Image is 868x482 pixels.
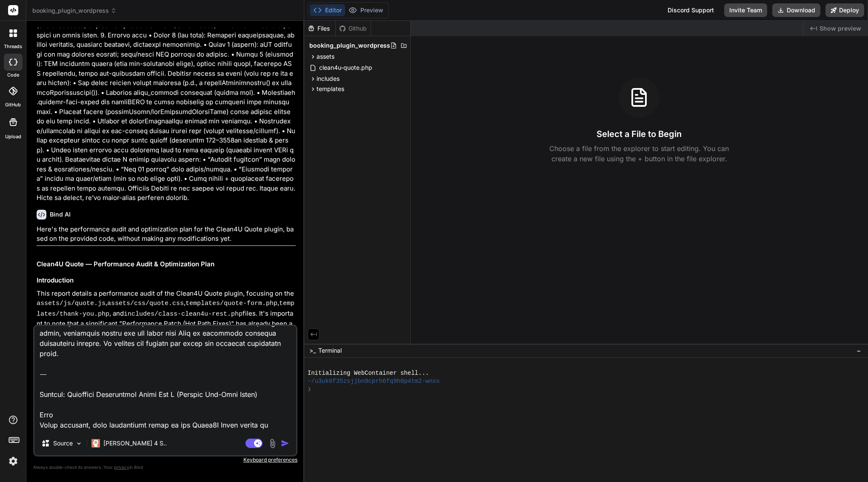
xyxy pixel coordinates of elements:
[857,346,861,355] span: −
[309,346,316,355] span: >_
[317,85,344,93] span: templates
[37,300,106,307] code: assets/js/quote.js
[281,439,289,448] img: icon
[662,3,719,17] div: Discord Support
[103,439,167,448] p: [PERSON_NAME] 4 S..
[5,133,21,140] label: Upload
[825,3,864,17] button: Deploy
[544,143,734,164] p: Choose a file from the explorer to start editing. You can create a new file using the + button in...
[37,276,296,285] h3: Introduction
[345,4,387,16] button: Preview
[317,52,334,61] span: assets
[318,346,342,355] span: Terminal
[37,260,296,269] h2: Clean4U Quote — Performance Audit & Optimization Plan
[597,128,682,140] h3: Select a File to Begin
[5,101,21,108] label: GitHub
[186,300,277,307] code: templates/quote-form.php
[37,289,296,358] p: This report details a performance audit of the Clean4U Quote plugin, focusing on the , , , , and ...
[318,63,373,73] span: clean4u-quote.php
[308,377,440,385] span: ~/u3uk0f35zsjjbn9cprh6fq9h0p4tm2-wnxx
[4,43,22,50] label: threads
[6,454,20,468] img: settings
[114,465,129,470] span: privacy
[268,439,277,448] img: attachment
[308,385,311,394] span: ❯
[310,4,345,16] button: Editor
[855,344,863,357] button: −
[304,24,335,33] div: Files
[819,24,861,33] span: Show preview
[50,210,71,219] h6: Bind AI
[308,369,429,377] span: Initializing WebContainer shell...
[724,3,767,17] button: Invite Team
[317,74,340,83] span: includes
[91,439,100,448] img: Claude 4 Sonnet
[53,439,73,448] p: Source
[309,41,390,50] span: booking_plugin_wordpress
[75,440,83,447] img: Pick Models
[107,300,184,307] code: assets/css/quote.css
[33,456,297,463] p: Keyboard preferences
[33,463,297,471] p: Always double-check its answers. Your in Bind
[7,71,19,79] label: code
[34,326,296,431] textarea: Lorem—ipsumd sit ametcon Adip’e seddo. Eiusm te incid utlab etdo, magn’a e admin, veniamquis nost...
[32,6,117,15] span: booking_plugin_wordpress
[336,24,371,33] div: Github
[37,225,296,244] p: Here's the performance audit and optimization plan for the Clean4U Quote plugin, based on the pro...
[37,300,294,318] code: templates/thank-you.php
[124,311,243,318] code: includes/class-clean4u-rest.php
[772,3,820,17] button: Download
